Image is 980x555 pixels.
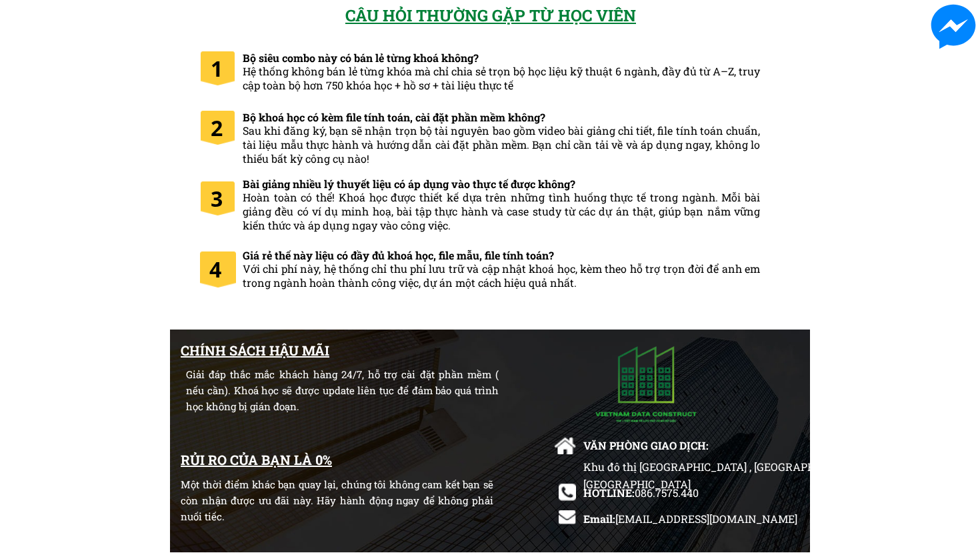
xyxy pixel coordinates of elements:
h1: 2 [211,111,233,145]
h1: 4 [209,252,228,286]
div: Giải đáp thắc mắc khách hàng 24/7, hỗ trợ cài đặt phần mềm ( nếu cần). Khoá học sẽ được update li... [186,366,499,414]
h3: Bộ khoá học có kèm file tính toán, cài đặt phần mềm không? [243,111,760,166]
div: Khu đô thị [GEOGRAPHIC_DATA] , [GEOGRAPHIC_DATA], [GEOGRAPHIC_DATA] [583,458,896,510]
div: Email: [583,510,807,528]
span: Hoàn toàn có thể! Khoá học được thiết kế dựa trên những tình huống thực tế trong ngành. Mỗi bài g... [243,190,760,232]
h1: 3 [211,181,233,215]
span: [EMAIL_ADDRESS][DOMAIN_NAME] [615,512,797,526]
h3: Bài giảng nhiều lý thuyết liệu có áp dụng vào thực tế được không? [243,177,760,233]
h2: CÂU HỎI THƯỜNG GẶP TỪ HỌC VIÊN [345,3,643,28]
h1: CHÍNH SÁCH HẬU MÃI [181,340,453,361]
div: RỦI RO CỦA BẠN LÀ 0% [181,449,493,470]
div: Một thời điểm khác bạn quay lại, chúng tôi không cam kết bạn sẽ còn nhận được ưu đãi này. Hãy hàn... [181,476,493,524]
span: Với chi phí này, hệ thống chỉ thu phí lưu trữ và cập nhật khoá học, kèm theo hỗ trợ trọn đời để a... [243,261,760,290]
h1: 1 [211,51,233,85]
span: Hệ thống không bán lẻ từng khóa mà chỉ chia sẻ trọn bộ học liệu kỹ thuật 6 ngành, đầy đủ từ A–Z, ... [243,64,760,92]
div: VĂN PHÒNG GIAO DỊCH: [583,437,718,454]
h3: Bộ siêu combo này có bán lẻ từng khoá không? [243,51,760,93]
span: Sau khi đăng ký, bạn sẽ nhận trọn bộ tài nguyên bao gồm video bài giảng chi tiết, file tính toán ... [243,123,760,165]
h3: Giá rẻ thế này liệu có đầy đủ khoá học, file mẫu, file tính toán? [243,249,760,290]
